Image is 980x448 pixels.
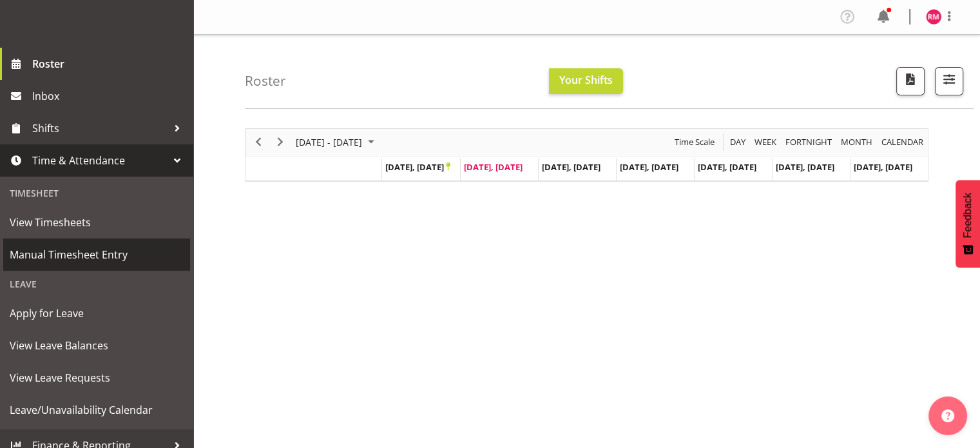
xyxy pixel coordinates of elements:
button: Previous [250,134,267,150]
span: Time & Attendance [32,151,168,170]
div: September 22 - 28, 2025 [291,129,382,156]
span: [DATE], [DATE] [385,161,450,173]
span: Shifts [32,119,168,138]
span: Roster [32,54,187,73]
button: September 2025 [294,134,380,150]
span: [DATE], [DATE] [698,161,756,173]
img: robert-micheal-hyde10060.jpg [926,9,941,24]
button: Timeline Month [839,134,875,150]
span: calendar [880,134,925,150]
button: Fortnight [783,134,834,150]
span: View Leave Requests [10,368,184,387]
h4: Roster [245,73,286,88]
div: Timeline Week of September 23, 2025 [245,128,928,182]
span: Month [840,134,874,150]
span: [DATE] - [DATE] [294,134,363,150]
a: View Leave Requests [3,362,190,394]
a: Manual Timesheet Entry [3,239,190,271]
div: Leave [3,271,190,297]
span: Time Scale [673,134,716,150]
a: View Leave Balances [3,329,190,362]
a: Apply for Leave [3,297,190,329]
button: Download a PDF of the roster according to the set date range. [896,67,925,95]
button: Time Scale [673,134,717,150]
span: Manual Timesheet Entry [10,245,184,264]
button: Month [879,134,926,150]
span: Feedback [962,193,974,238]
span: [DATE], [DATE] [620,161,678,173]
button: Filter Shifts [935,67,963,95]
span: [DATE], [DATE] [542,161,600,173]
span: Leave/Unavailability Calendar [10,400,184,420]
img: help-xxl-2.png [941,409,954,422]
button: Next [272,134,289,150]
span: [DATE], [DATE] [464,161,523,173]
button: Your Shifts [549,68,623,94]
div: next period [269,129,291,156]
div: Timesheet [3,180,190,206]
button: Feedback - Show survey [956,180,980,268]
a: View Timesheets [3,206,190,239]
span: Your Shifts [559,73,613,87]
span: [DATE], [DATE] [854,161,912,173]
button: Timeline Week [753,134,779,150]
span: Week [753,134,778,150]
span: Day [729,134,747,150]
div: previous period [247,129,269,156]
span: Fortnight [784,134,833,150]
span: View Timesheets [10,213,184,232]
a: Leave/Unavailability Calendar [3,394,190,426]
button: Timeline Day [728,134,748,150]
span: Apply for Leave [10,304,184,323]
span: View Leave Balances [10,336,184,355]
span: [DATE], [DATE] [776,161,834,173]
span: Inbox [32,86,187,106]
